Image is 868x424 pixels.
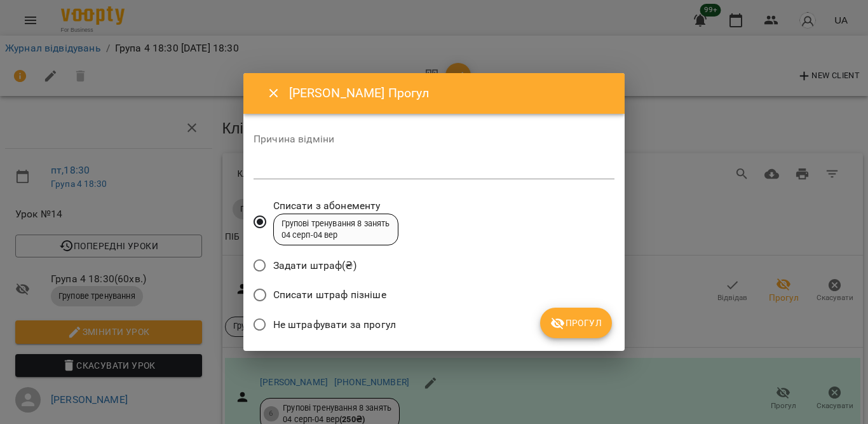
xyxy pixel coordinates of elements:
button: Прогул [540,308,612,338]
h6: [PERSON_NAME] Прогул [289,83,609,103]
button: Close [259,78,289,109]
span: Задати штраф(₴) [273,258,356,273]
div: Групові тренування 8 занять 04 серп - 04 вер [281,218,390,242]
span: Списати з абонементу [273,198,398,214]
label: Причина відміни [254,134,614,144]
span: Не штрафувати за прогул [273,317,396,332]
span: Списати штраф пізніше [273,287,386,303]
span: Прогул [550,315,602,331]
